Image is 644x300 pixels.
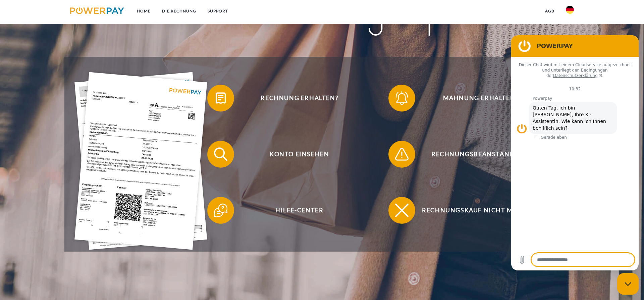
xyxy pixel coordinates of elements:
img: logo-powerpay.svg [70,7,124,14]
a: agb [539,5,560,17]
a: DIE RECHNUNG [156,5,202,17]
button: Rechnung erhalten? [207,85,382,112]
img: qb_bell.svg [393,90,410,106]
img: qb_bill.svg [212,90,229,106]
span: Rechnungsbeanstandung [398,141,563,168]
a: SUPPORT [202,5,234,17]
img: qb_search.svg [212,146,229,163]
button: Mahnung erhalten? [388,85,563,112]
iframe: Schaltfläche zum Öffnen des Messaging-Fensters; Konversation läuft [617,273,639,295]
span: Rechnungskauf nicht möglich [398,197,563,224]
img: de [566,6,574,14]
img: qb_warning.svg [393,146,410,163]
img: qb_help.svg [212,202,229,219]
img: qb_close.svg [393,202,410,219]
span: Mahnung erhalten? [398,85,563,112]
button: Konto einsehen [207,141,382,168]
button: Rechnungskauf nicht möglich [388,197,563,224]
span: Konto einsehen [217,141,382,168]
iframe: Messaging-Fenster [511,35,639,270]
img: single_invoice_powerpay_de.jpg [74,72,207,250]
button: Hilfe-Center [207,197,382,224]
button: Rechnungsbeanstandung [388,141,563,168]
a: Home [131,5,156,17]
span: Rechnung erhalten? [217,85,382,112]
span: Hilfe-Center [217,197,382,224]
